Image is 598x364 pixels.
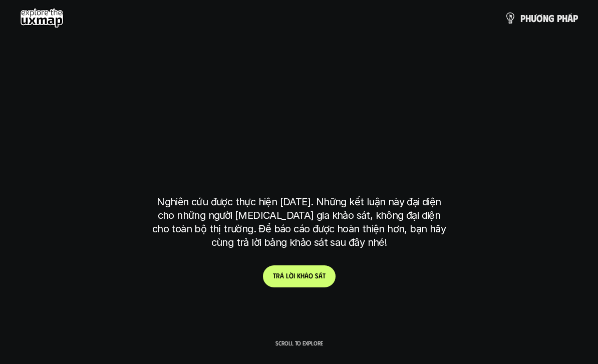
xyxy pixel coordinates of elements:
p: Nghiên cứu được thực hiện [DATE]. Những kết luận này đại diện cho những người [MEDICAL_DATA] gia ... [149,195,449,249]
span: ơ [536,13,543,24]
span: á [319,272,323,280]
span: h [525,13,531,24]
span: i [293,272,295,280]
h2: tại [GEOGRAPHIC_DATA] 2025 [150,148,448,176]
span: á [567,13,573,24]
a: phươngpháp [504,8,578,28]
p: Scroll to explore [275,339,323,346]
span: k [297,272,301,280]
span: p [557,13,562,24]
span: l [286,272,289,280]
h6: Kết quả nghiên cứu [264,68,341,79]
span: t [323,272,326,280]
span: h [562,13,567,24]
span: p [573,13,578,24]
span: g [548,13,554,24]
span: o [309,272,313,280]
span: ư [531,13,536,24]
span: r [276,272,280,280]
span: h [301,272,305,280]
span: ả [280,272,284,280]
span: t [273,272,276,280]
span: p [520,13,525,24]
span: ả [305,272,309,280]
h2: phạm vi công việc của [175,89,422,118]
span: ờ [289,272,293,280]
span: n [543,13,548,24]
span: s [315,272,319,280]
